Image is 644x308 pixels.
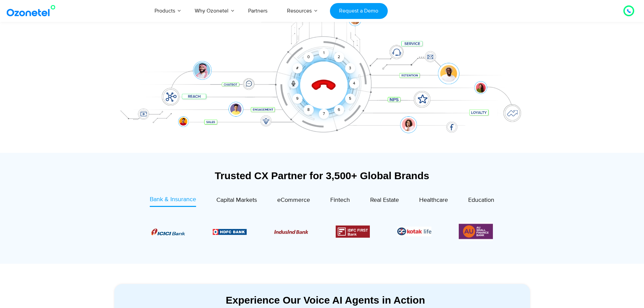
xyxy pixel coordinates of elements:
div: 7 [319,109,329,119]
span: Healthcare [419,196,448,204]
span: Fintech [330,196,350,204]
div: 1 / 6 [151,228,185,236]
span: Capital Markets [216,196,257,204]
div: 8 [304,105,314,115]
div: 6 [334,105,344,115]
a: Real Estate [370,195,399,207]
div: # [292,63,303,73]
img: Picture10.png [274,230,308,234]
div: 4 [349,78,359,89]
img: Picture13.png [459,222,493,240]
img: Picture8.png [151,229,185,235]
span: Education [468,196,494,204]
div: 4 / 6 [336,226,370,238]
img: Picture12.png [336,226,370,238]
div: 5 / 6 [397,227,431,236]
a: eCommerce [277,195,310,207]
a: Bank & Insurance [150,195,196,207]
div: 5 [345,94,355,104]
div: 0 [304,52,314,62]
div: 2 / 6 [213,228,247,236]
a: Request a Demo [330,3,388,19]
span: eCommerce [277,196,310,204]
a: Fintech [330,195,350,207]
img: Picture26.jpg [397,227,431,236]
span: Real Estate [370,196,399,204]
a: Healthcare [419,195,448,207]
div: 1 [319,48,329,58]
div: Experience Our Voice AI Agents in Action [121,294,530,306]
img: Picture9.png [213,229,247,235]
div: Trusted CX Partner for 3,500+ Global Brands [114,170,530,182]
a: Capital Markets [216,195,257,207]
div: Image Carousel [151,222,493,240]
div: 3 [345,63,355,73]
div: 3 / 6 [274,228,308,236]
a: Education [468,195,494,207]
div: 9 [292,94,303,104]
span: Bank & Insurance [150,196,196,203]
div: 2 [334,52,344,62]
div: 6 / 6 [459,222,493,240]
